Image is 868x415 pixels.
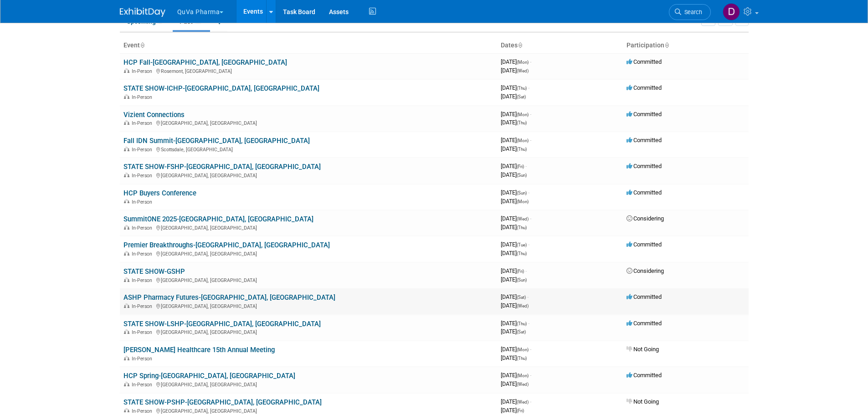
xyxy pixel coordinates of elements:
[517,303,529,308] span: (Wed)
[501,398,531,405] span: [DATE]
[123,407,493,414] div: [GEOGRAPHIC_DATA], [GEOGRAPHIC_DATA]
[501,346,531,353] span: [DATE]
[501,354,527,361] span: [DATE]
[123,320,321,328] a: STATE SHOW-LSHP-[GEOGRAPHIC_DATA], [GEOGRAPHIC_DATA]
[517,225,527,230] span: (Thu)
[517,400,529,405] span: (Wed)
[123,250,493,257] div: [GEOGRAPHIC_DATA], [GEOGRAPHIC_DATA]
[124,408,129,413] img: In-Person Event
[517,68,529,73] span: (Wed)
[517,382,529,387] span: (Wed)
[517,94,526,99] span: (Sat)
[124,94,129,99] img: In-Person Event
[132,94,155,100] span: In-Person
[528,189,529,196] span: -
[501,84,529,91] span: [DATE]
[124,251,129,256] img: In-Person Event
[517,321,527,326] span: (Thu)
[501,380,529,387] span: [DATE]
[123,163,321,171] a: STATE SHOW-FSHP-[GEOGRAPHIC_DATA], [GEOGRAPHIC_DATA]
[132,277,155,283] span: In-Person
[501,241,529,248] span: [DATE]
[124,120,129,125] img: In-Person Event
[517,147,527,152] span: (Thu)
[497,38,623,53] th: Dates
[123,267,185,276] a: STATE SHOW-GSHP
[501,93,526,100] span: [DATE]
[517,408,524,413] span: (Fri)
[124,199,129,204] img: In-Person Event
[517,138,529,143] span: (Mon)
[123,145,493,153] div: Scottsdale, [GEOGRAPHIC_DATA]
[132,147,155,153] span: In-Person
[517,164,524,169] span: (Fri)
[124,147,129,151] img: In-Person Event
[501,320,529,327] span: [DATE]
[517,86,527,91] span: (Thu)
[517,251,527,256] span: (Thu)
[517,356,527,361] span: (Thu)
[627,372,662,379] span: Committed
[627,267,664,274] span: Considering
[120,38,497,53] th: Event
[123,119,493,126] div: [GEOGRAPHIC_DATA], [GEOGRAPHIC_DATA]
[501,250,527,256] span: [DATE]
[123,137,310,145] a: Fall IDN Summit-[GEOGRAPHIC_DATA], [GEOGRAPHIC_DATA]
[627,137,662,143] span: Committed
[627,320,662,327] span: Committed
[132,225,155,231] span: In-Person
[123,215,313,223] a: SummitONE 2025-[GEOGRAPHIC_DATA], [GEOGRAPHIC_DATA]
[132,329,155,335] span: In-Person
[517,295,526,300] span: (Sat)
[501,198,529,205] span: [DATE]
[528,84,529,91] span: -
[501,215,531,222] span: [DATE]
[525,267,527,274] span: -
[517,112,529,117] span: (Mon)
[123,293,335,302] a: ASHP Pharmacy Futures-[GEOGRAPHIC_DATA], [GEOGRAPHIC_DATA]
[132,199,155,205] span: In-Person
[123,224,493,231] div: [GEOGRAPHIC_DATA], [GEOGRAPHIC_DATA]
[123,189,196,197] a: HCP Buyers Conference
[124,356,129,360] img: In-Person Event
[530,346,531,353] span: -
[123,58,287,67] a: HCP Fall-[GEOGRAPHIC_DATA], [GEOGRAPHIC_DATA]
[517,199,529,204] span: (Mon)
[527,293,529,300] span: -
[132,356,155,362] span: In-Person
[501,189,529,196] span: [DATE]
[627,58,662,65] span: Committed
[501,145,527,152] span: [DATE]
[132,173,155,179] span: In-Person
[501,407,524,414] span: [DATE]
[681,9,702,15] span: Search
[517,216,529,221] span: (Wed)
[517,329,526,334] span: (Sat)
[123,241,330,249] a: Premier Breakthroughs-[GEOGRAPHIC_DATA], [GEOGRAPHIC_DATA]
[627,163,662,169] span: Committed
[627,111,662,118] span: Committed
[120,8,165,17] img: ExhibitDay
[123,276,493,283] div: [GEOGRAPHIC_DATA], [GEOGRAPHIC_DATA]
[132,382,155,388] span: In-Person
[123,84,319,92] a: STATE SHOW-ICHP-[GEOGRAPHIC_DATA], [GEOGRAPHIC_DATA]
[669,4,711,20] a: Search
[124,68,129,73] img: In-Person Event
[501,111,531,118] span: [DATE]
[517,173,527,178] span: (Sun)
[123,328,493,335] div: [GEOGRAPHIC_DATA], [GEOGRAPHIC_DATA]
[123,372,295,380] a: HCP Spring-[GEOGRAPHIC_DATA], [GEOGRAPHIC_DATA]
[517,242,527,247] span: (Tue)
[627,398,659,405] span: Not Going
[501,302,529,309] span: [DATE]
[530,137,531,143] span: -
[627,241,662,248] span: Committed
[517,190,527,195] span: (Sun)
[530,398,531,405] span: -
[132,120,155,126] span: In-Person
[525,163,527,169] span: -
[124,173,129,177] img: In-Person Event
[132,303,155,309] span: In-Person
[123,111,185,119] a: Vizient Connections
[623,38,749,53] th: Participation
